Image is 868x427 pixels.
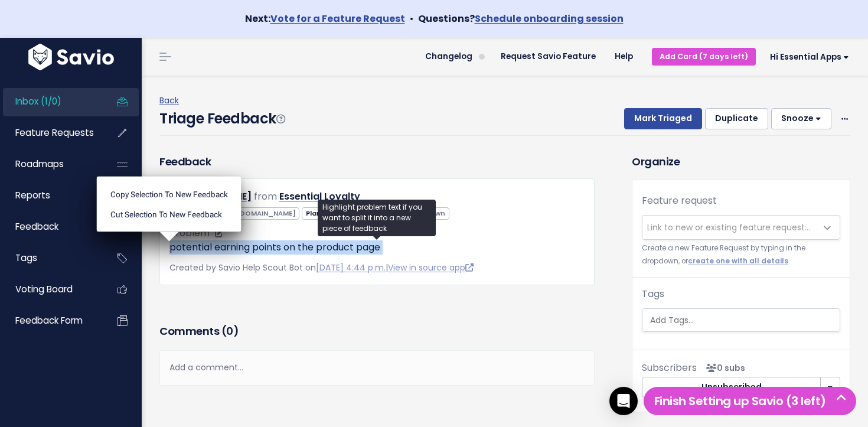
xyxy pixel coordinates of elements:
[652,48,756,65] a: Add Card (7 days left)
[475,12,624,25] a: Schedule onboarding session
[624,108,702,129] button: Mark Triaged
[169,240,585,255] p: potential earning points on the product page
[418,12,624,25] strong: Questions?
[318,200,436,236] div: Highlight problem text if you want to split it into a new piece of feedback
[647,221,810,233] span: Link to new or existing feature request...
[302,207,360,220] span: Plan:
[226,324,233,338] span: 0
[688,256,788,266] a: create one with all details
[605,48,642,66] a: Help
[3,245,98,272] a: Tags
[770,53,849,61] span: Hi Essential Apps
[412,208,445,218] span: Unknown
[316,262,386,273] a: [DATE] 4:44 p.m.
[609,387,638,415] div: Open Intercom Messenger
[756,48,859,66] a: Hi Essential Apps
[169,262,474,273] span: Created by Savio Help Scout Bot on |
[3,119,98,146] a: Feature Requests
[159,350,595,385] div: Add a comment...
[3,182,98,209] a: Reports
[159,94,179,106] a: Back
[410,12,413,25] span: •
[705,108,768,129] button: Duplicate
[3,88,98,115] a: Inbox (1/0)
[279,190,360,203] a: Essential Loyalty
[3,276,98,303] a: Voting Board
[425,53,472,61] span: Changelog
[642,361,697,374] span: Subscribers
[270,12,405,25] a: Vote for a Feature Request
[701,362,745,374] span: <p><strong>Subscribers</strong><br><br> No subscribers yet<br> </p>
[645,314,843,327] input: Add Tags...
[642,242,840,268] small: Create a new Feature Request by typing in the dropdown, or .
[245,12,405,25] strong: Next:
[15,126,94,139] span: Feature Requests
[159,323,595,340] h3: Comments ( )
[771,108,831,129] button: Snooze
[159,108,285,129] h4: Triage Feedback
[15,189,50,201] span: Reports
[642,287,664,301] label: Tags
[15,220,58,233] span: Feedback
[159,154,211,170] h3: Feedback
[491,48,605,66] a: Request Savio Feature
[632,154,850,170] h3: Organize
[3,213,98,240] a: Feedback
[217,208,296,218] span: [URL][DOMAIN_NAME]
[15,95,61,107] span: Inbox (1/0)
[15,314,83,327] span: Feedback form
[3,307,98,334] a: Feedback form
[254,190,277,203] span: from
[642,194,717,208] label: Feature request
[3,151,98,178] a: Roadmaps
[15,252,37,264] span: Tags
[25,44,117,70] img: logo-white.9d6f32f41409.svg
[649,392,851,410] h5: Finish Setting up Savio (3 left)
[15,158,64,170] span: Roadmaps
[642,377,821,398] button: Unsubscribed
[15,283,73,295] span: Voting Board
[388,262,474,273] a: View in source app
[102,204,237,224] li: Cut selection to new Feedback
[102,184,237,204] li: Copy selection to new Feedback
